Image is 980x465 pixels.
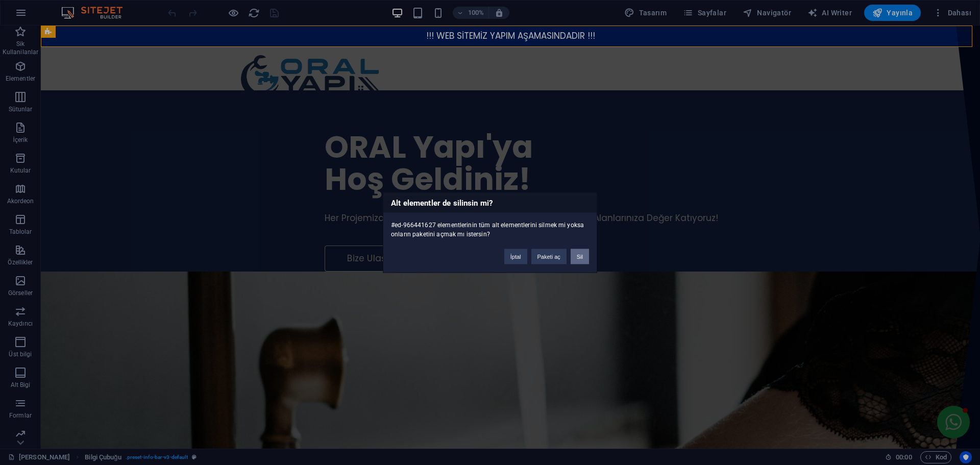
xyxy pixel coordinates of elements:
div: #ed-966441627 elementlerinin tüm alt elementlerini silmek mi yoksa onların paketini açmak mı iste... [383,212,597,238]
button: Paketi aç [531,249,567,264]
button: Open chat window [896,380,929,413]
h3: Alt elementler de silinsin mi? [383,193,597,212]
button: İptal [504,249,527,264]
button: Sil [571,249,589,264]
